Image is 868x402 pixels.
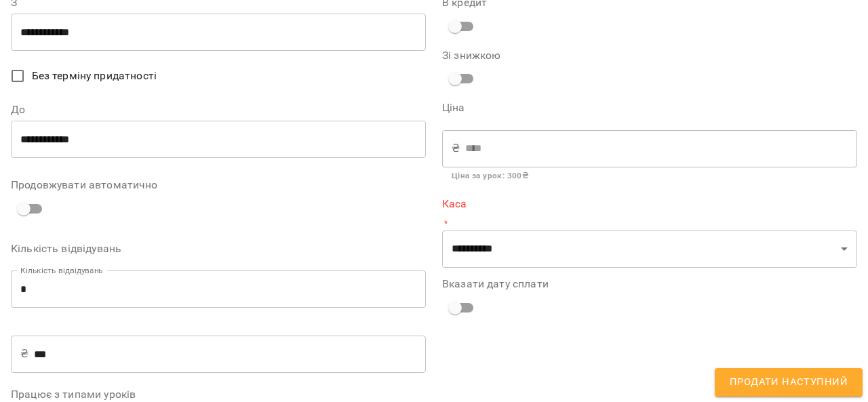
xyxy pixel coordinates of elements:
[32,68,157,84] span: Без терміну придатності
[442,50,580,61] label: Зі знижкою
[442,102,857,113] label: Ціна
[442,199,857,209] label: Каса
[452,140,460,157] p: ₴
[442,279,857,289] label: Вказати дату сплати
[11,104,426,115] label: До
[715,368,863,397] button: Продати наступний
[11,389,426,400] label: Працює з типами уроків
[11,180,426,190] label: Продовжувати автоматично
[20,346,28,362] p: ₴
[11,243,426,254] label: Кількість відвідувань
[730,374,848,391] span: Продати наступний
[452,171,528,180] b: Ціна за урок : 300 ₴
